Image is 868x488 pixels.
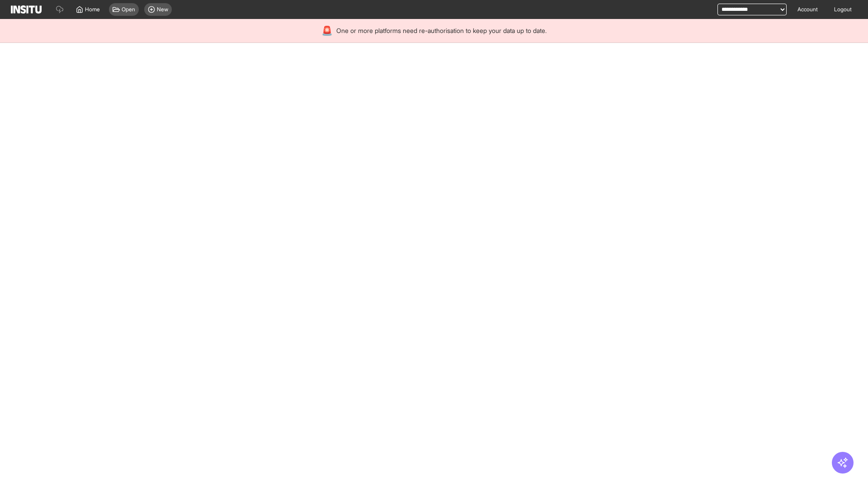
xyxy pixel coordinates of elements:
[11,5,42,14] img: Logo
[321,24,333,37] div: 🚨
[157,6,168,13] span: New
[336,26,547,35] span: One or more platforms need re-authorisation to keep your data up to date.
[122,6,135,13] span: Open
[85,6,100,13] span: Home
